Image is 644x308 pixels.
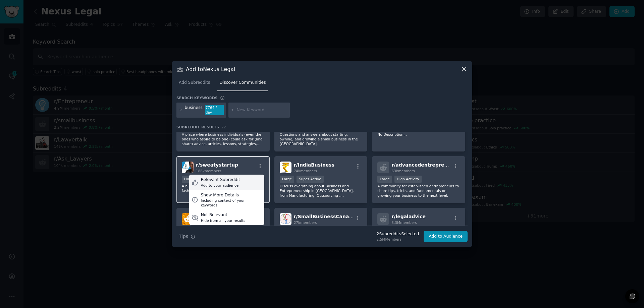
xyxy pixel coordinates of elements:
[201,198,262,207] div: Including context of your keywords
[297,176,324,183] div: Super Active
[391,162,456,168] span: r/ advancedentrepreneur
[219,80,266,86] span: Discover Communities
[179,80,210,86] span: Add Subreddits
[394,176,422,183] div: High Activity
[201,183,240,188] div: Add to your audience
[205,105,224,116] div: 7764 / day
[182,162,194,173] img: sweatystartup
[182,213,194,225] img: SmallBusinessPH
[201,192,262,198] div: Show More Details
[294,221,317,225] span: 27k members
[196,169,221,173] span: 188k members
[377,176,392,183] div: Large
[280,184,362,198] p: Discuss everything about Business and Entrepreneurship in [GEOGRAPHIC_DATA], from Manufacturing, ...
[391,169,415,173] span: 63k members
[179,233,188,240] span: Tips
[176,96,218,100] h3: Search keywords
[176,77,212,91] a: Add Subreddits
[201,218,246,223] div: Hide from all your results
[377,132,460,137] p: No Description...
[424,231,468,242] button: Add to Audience
[377,237,419,242] div: 2.5M Members
[294,162,334,168] span: r/ IndiaBusiness
[185,105,203,116] div: business
[294,214,356,219] span: r/ SmallBusinessCanada
[280,213,291,225] img: SmallBusinessCanada
[391,214,426,219] span: r/ legaladvice
[201,177,240,183] div: Relevant Subreddit
[217,77,268,91] a: Discover Communities
[176,125,219,129] span: Subreddit Results
[182,176,196,183] div: Huge
[294,169,317,173] span: 74k members
[196,162,238,168] span: r/ sweatystartup
[221,125,226,129] span: 22
[377,231,419,237] div: 2 Subreddit s Selected
[391,221,417,225] span: 3.3M members
[186,66,235,73] h3: Add to Nexus Legal
[201,212,246,218] div: Not Relevant
[377,184,460,198] p: A community for established entrepreneurs to share tips, tricks, and fundamentals on growing your...
[280,176,294,183] div: Large
[280,132,362,146] p: Questions and answers about starting, owning, and growing a small business in the [GEOGRAPHIC_DATA].
[182,132,264,146] p: A place where business individuals (even the ones who aspire to be one) could ask for (and share)...
[176,231,198,242] button: Tips
[236,107,287,113] input: New Keyword
[280,162,291,173] img: IndiaBusiness
[182,184,264,193] p: A hub for entrepreneurs of regular old fashioned businesses.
